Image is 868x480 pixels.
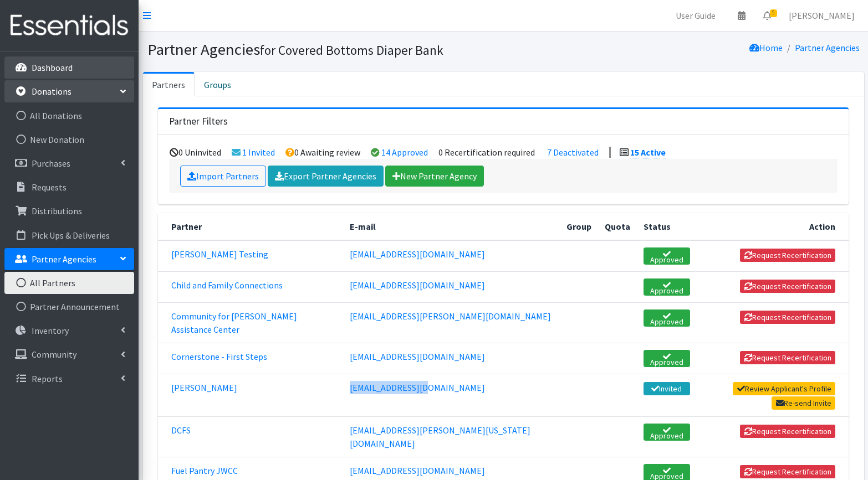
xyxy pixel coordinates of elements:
[4,343,134,365] a: Community
[285,147,360,158] li: 0 Awaiting review
[32,349,76,360] p: Community
[644,424,690,441] a: Approved
[32,254,96,265] p: Partner Agencies
[32,373,63,384] p: Reports
[242,147,275,158] a: 1 Invited
[171,351,267,362] a: Cornerstone - First Steps
[158,213,343,240] th: Partner
[4,368,134,390] a: Reports
[4,224,134,246] a: Pick Ups & Deliveries
[4,296,134,318] a: Partner Announcement
[4,80,134,102] a: Donations
[343,213,560,240] th: E-mail
[740,465,835,478] button: Request Recertification
[644,247,690,265] a: Approved
[4,152,134,174] a: Purchases
[350,311,551,322] a: [EMAIL_ADDRESS][PERSON_NAME][DOMAIN_NAME]
[147,40,499,59] h1: Partner Agencies
[171,425,191,436] a: DCFS
[171,311,297,335] a: Community for [PERSON_NAME] Assistance Center
[171,280,283,291] a: Child and Family Connections
[733,382,835,395] a: Review Applicant's Profile
[740,249,835,262] button: Request Recertification
[385,166,484,187] a: New Partner Agency
[644,382,690,395] a: Invited
[32,158,70,169] p: Purchases
[667,4,724,27] a: User Guide
[171,249,268,260] a: [PERSON_NAME] Testing
[772,396,835,410] a: Re-send Invite
[350,465,485,476] a: [EMAIL_ADDRESS][DOMAIN_NAME]
[171,382,237,393] a: [PERSON_NAME]
[770,9,777,17] span: 5
[32,182,67,193] p: Requests
[740,425,835,438] button: Request Recertification
[350,382,485,393] a: [EMAIL_ADDRESS][DOMAIN_NAME]
[4,56,134,79] a: Dashboard
[195,72,241,96] a: Groups
[170,147,221,158] li: 0 Uninvited
[630,147,666,158] a: 15 Active
[644,350,690,367] a: Approved
[637,213,697,240] th: Status
[4,319,134,342] a: Inventory
[268,166,384,187] a: Export Partner Agencies
[4,176,134,198] a: Requests
[697,213,849,240] th: Action
[4,128,134,151] a: New Donation
[32,230,110,241] p: Pick Ups & Deliveries
[350,425,530,449] a: [EMAIL_ADDRESS][PERSON_NAME][US_STATE][DOMAIN_NAME]
[350,351,485,362] a: [EMAIL_ADDRESS][DOMAIN_NAME]
[4,105,134,127] a: All Donations
[381,147,428,158] a: 14 Approved
[32,205,82,216] p: Distributions
[350,280,485,291] a: [EMAIL_ADDRESS][DOMAIN_NAME]
[4,248,134,270] a: Partner Agencies
[4,7,134,44] img: HumanEssentials
[644,309,690,327] a: Approved
[169,116,228,127] h3: Partner Filters
[32,62,73,73] p: Dashboard
[560,213,598,240] th: Group
[180,166,266,187] a: Import Partners
[438,147,535,158] li: 0 Recertification required
[795,42,860,53] a: Partner Agencies
[32,325,69,336] p: Inventory
[260,42,443,58] small: for Covered Bottoms Diaper Bank
[754,4,780,27] a: 5
[143,72,195,96] a: Partners
[4,200,134,222] a: Distributions
[740,311,835,324] button: Request Recertification
[547,147,599,158] a: 7 Deactivated
[740,351,835,364] button: Request Recertification
[644,278,690,296] a: Approved
[749,42,783,53] a: Home
[780,4,864,27] a: [PERSON_NAME]
[4,272,134,294] a: All Partners
[32,86,72,97] p: Donations
[598,213,637,240] th: Quota
[740,280,835,293] button: Request Recertification
[171,465,238,476] a: Fuel Pantry JWCC
[350,249,485,260] a: [EMAIL_ADDRESS][DOMAIN_NAME]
